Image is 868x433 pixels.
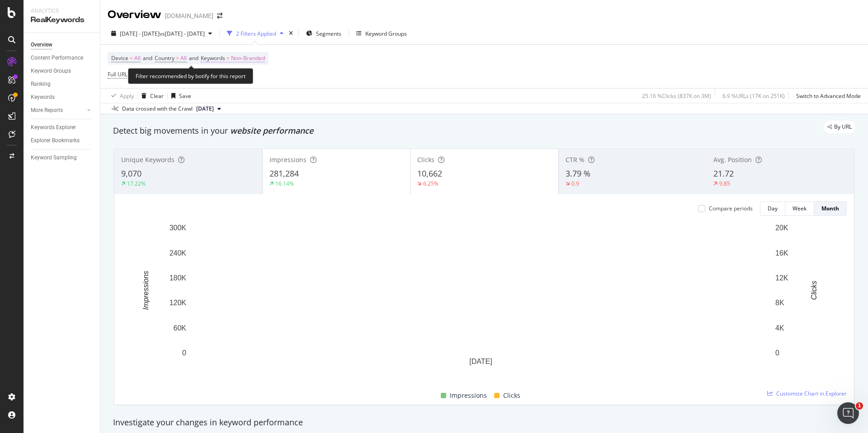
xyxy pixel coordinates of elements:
[776,390,847,397] span: Customize Chart in Explorer
[108,7,161,23] div: Overview
[713,168,734,179] span: 21.72
[642,92,711,100] div: 25.16 % Clicks ( 837K on 3M )
[201,54,225,62] span: Keywords
[193,103,225,114] button: [DATE]
[31,15,93,25] div: RealKeywords
[108,88,134,103] button: Apply
[165,11,213,20] div: [DOMAIN_NAME]
[31,153,77,163] div: Keyword Sampling
[231,52,265,65] span: Non-Branded
[775,274,788,282] text: 12K
[837,402,859,424] iframe: Intercom live chat
[120,92,134,100] div: Apply
[365,30,407,37] div: Keyword Groups
[196,105,214,113] span: 2025 Sep. 6th
[856,402,863,410] span: 1
[189,54,198,62] span: and
[469,358,492,365] text: [DATE]
[287,29,295,38] div: times
[142,271,150,310] text: Impressions
[722,92,785,100] div: 6.9 % URLs ( 17K on 251K )
[821,205,839,212] div: Month
[775,299,784,307] text: 8K
[121,168,142,179] span: 9,070
[31,136,94,145] a: Explorer Bookmarks
[316,30,341,37] span: Segments
[31,153,94,163] a: Keyword Sampling
[450,390,487,401] span: Impressions
[31,123,76,132] div: Keywords Explorer
[108,70,127,78] span: Full URL
[719,180,730,187] div: 9.85
[775,224,788,232] text: 20K
[31,40,94,50] a: Overview
[223,26,287,41] button: 2 Filters Applied
[31,93,94,102] a: Keywords
[31,136,80,145] div: Explorer Bookmarks
[796,92,861,100] div: Switch to Advanced Mode
[353,26,410,41] button: Keyword Groups
[134,52,141,65] span: All
[127,180,146,187] div: 17.22%
[155,54,175,62] span: Country
[785,201,814,216] button: Week
[170,249,187,256] text: 240K
[269,168,299,179] span: 281,284
[709,205,753,212] div: Compare periods
[566,168,590,179] span: 3.79 %
[423,180,439,187] div: 6.25%
[760,201,785,216] button: Day
[768,205,778,212] div: Day
[179,92,191,100] div: Save
[236,30,276,37] div: 2 Filters Applied
[176,54,179,62] span: =
[31,66,94,76] a: Keyword Groups
[31,106,85,115] a: More Reports
[121,155,175,164] span: Unique Keywords
[793,205,807,212] div: Week
[775,349,779,357] text: 0
[775,249,788,256] text: 16K
[31,123,94,132] a: Keywords Explorer
[170,224,187,232] text: 300K
[275,180,294,187] div: 16.14%
[31,106,63,115] div: More Reports
[566,155,585,164] span: CTR %
[417,155,434,164] span: Clicks
[122,105,193,113] div: Data crossed with the Crawl
[174,324,187,332] text: 60K
[168,88,191,103] button: Save
[775,324,784,332] text: 4K
[111,54,128,62] span: Device
[31,7,93,15] div: Analytics
[302,26,345,41] button: Segments
[122,223,840,380] svg: A chart.
[226,54,230,62] span: =
[31,79,94,89] a: Ranking
[128,68,253,84] div: Filter recommended by botify for this report
[170,274,187,282] text: 180K
[130,54,133,62] span: =
[150,92,164,100] div: Clear
[503,390,520,401] span: Clicks
[113,417,855,428] div: Investigate your changes in keyword performance
[824,121,855,133] div: legacy label
[31,79,51,89] div: Ranking
[814,201,847,216] button: Month
[810,281,818,300] text: Clicks
[217,13,222,19] div: arrow-right-arrow-left
[417,168,442,179] span: 10,662
[180,52,187,65] span: All
[120,30,160,37] span: [DATE] - [DATE]
[138,88,164,103] button: Clear
[160,30,205,37] span: vs [DATE] - [DATE]
[31,53,83,63] div: Content Performance
[31,40,52,50] div: Overview
[182,349,186,357] text: 0
[793,88,861,103] button: Switch to Advanced Mode
[571,180,579,187] div: 0.9
[834,124,852,130] span: By URL
[143,54,152,62] span: and
[31,66,71,76] div: Keyword Groups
